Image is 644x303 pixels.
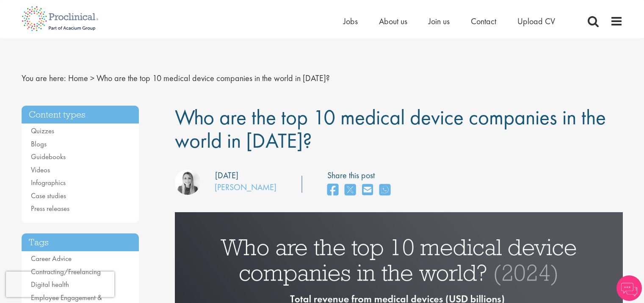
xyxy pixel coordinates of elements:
a: share on twitter [345,181,356,199]
a: Quizzes [31,126,54,135]
a: Upload CV [517,16,555,27]
a: share on facebook [327,181,338,199]
a: Infographics [31,178,66,187]
a: About us [379,16,407,27]
a: Jobs [343,16,358,27]
h3: Tags [22,233,139,252]
span: Who are the top 10 medical device companies in the world in [DATE]? [97,73,330,84]
a: Case studies [31,191,66,200]
a: Press releases [31,204,69,213]
span: You are here: [22,73,66,84]
a: Videos [31,165,50,174]
a: Career Advice [31,254,72,263]
a: Blogs [31,139,47,149]
img: Hannah Burke [175,169,200,195]
span: > [90,73,94,84]
h3: Content types [22,106,139,124]
a: [PERSON_NAME] [215,182,276,193]
a: Contact [471,16,496,27]
a: Join us [428,16,450,27]
div: [DATE] [215,169,238,182]
a: share on email [362,181,373,199]
img: Chatbot [616,275,642,301]
label: Share this post [327,169,395,182]
iframe: reCAPTCHA [6,272,114,297]
span: Who are the top 10 medical device companies in the world in [DATE]? [175,104,606,154]
a: share on whats app [379,181,390,199]
a: breadcrumb link [68,73,88,84]
a: Contracting/Freelancing [31,267,101,276]
a: Guidebooks [31,152,66,161]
